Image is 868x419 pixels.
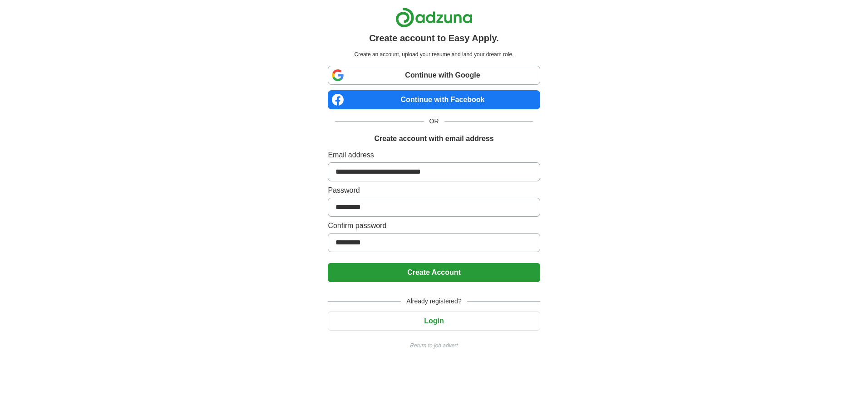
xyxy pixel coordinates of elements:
[328,263,540,282] button: Create Account
[395,7,473,28] img: Adzuna logo
[369,31,499,45] h1: Create account to Easy Apply.
[328,185,540,196] label: Password
[330,50,538,58] p: Create an account, upload your resume and land your dream role.
[328,312,540,331] button: Login
[328,90,540,109] a: Continue with Facebook
[401,297,467,306] span: Already registered?
[328,341,540,350] a: Return to job advert
[328,150,540,161] label: Email address
[328,317,540,325] a: Login
[328,220,540,231] label: Confirm password
[424,117,444,126] span: OR
[374,133,493,144] h1: Create account with email address
[328,66,540,85] a: Continue with Google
